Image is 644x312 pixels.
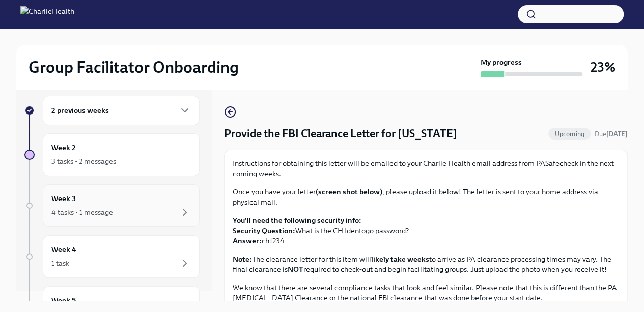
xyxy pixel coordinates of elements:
[606,130,628,138] strong: [DATE]
[371,254,429,264] strong: likely take weeks
[233,215,619,246] p: What is the CH Identogo password? ch1234
[29,57,239,77] h2: Group Facilitator Onboarding
[51,105,109,116] h6: 2 previous weeks
[595,129,628,139] span: September 24th, 2025 09:00
[233,216,361,225] strong: You'll need the following security info:
[51,244,76,255] h6: Week 4
[591,58,615,76] h3: 23%
[24,235,200,278] a: Week 41 task
[233,254,619,274] p: The clearance letter for this item will to arrive as PA clearance processing times may vary. The ...
[51,295,76,306] h6: Week 5
[481,57,522,67] strong: My progress
[51,193,76,204] h6: Week 3
[233,282,619,303] p: We know that there are several compliance tasks that look and feel similar. Please note that this...
[51,142,76,153] h6: Week 2
[51,156,116,166] div: 3 tasks • 2 messages
[51,258,69,268] div: 1 task
[224,126,457,141] h4: Provide the FBI Clearance Letter for [US_STATE]
[233,254,252,264] strong: Note:
[548,130,591,138] span: Upcoming
[43,96,200,125] div: 2 previous weeks
[316,187,382,196] strong: (screen shot below)
[51,207,113,217] div: 4 tasks • 1 message
[24,133,200,176] a: Week 23 tasks • 2 messages
[24,184,200,227] a: Week 34 tasks • 1 message
[233,226,295,235] strong: Security Question:
[288,265,303,274] strong: NOT
[233,187,619,207] p: Once you have your letter , please upload it below! The letter is sent to your home address via p...
[20,6,74,22] img: CharlieHealth
[233,158,619,179] p: Instructions for obtaining this letter will be emailed to your Charlie Health email address from ...
[233,236,262,245] strong: Answer:
[595,130,628,138] span: Due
